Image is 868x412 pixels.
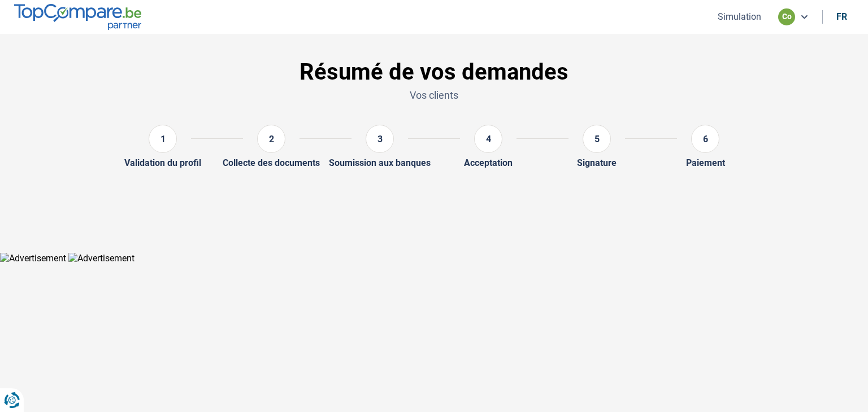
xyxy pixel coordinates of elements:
[464,157,513,168] div: Acceptation
[836,11,847,22] div: fr
[68,88,800,102] p: Vos clients
[583,125,611,153] div: 5
[329,157,431,168] div: Soumission aux banques
[68,59,800,86] h1: Résumé de vos demandes
[124,157,201,168] div: Validation du profil
[257,125,285,153] div: 2
[714,11,765,23] button: Simulation
[577,157,617,168] div: Signature
[691,125,719,153] div: 6
[68,253,134,264] img: Advertisement
[778,8,795,25] div: co
[474,125,502,153] div: 4
[149,125,177,153] div: 1
[14,4,141,29] img: TopCompare.be
[686,157,725,168] div: Paiement
[366,125,394,153] div: 3
[223,157,320,168] div: Collecte des documents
